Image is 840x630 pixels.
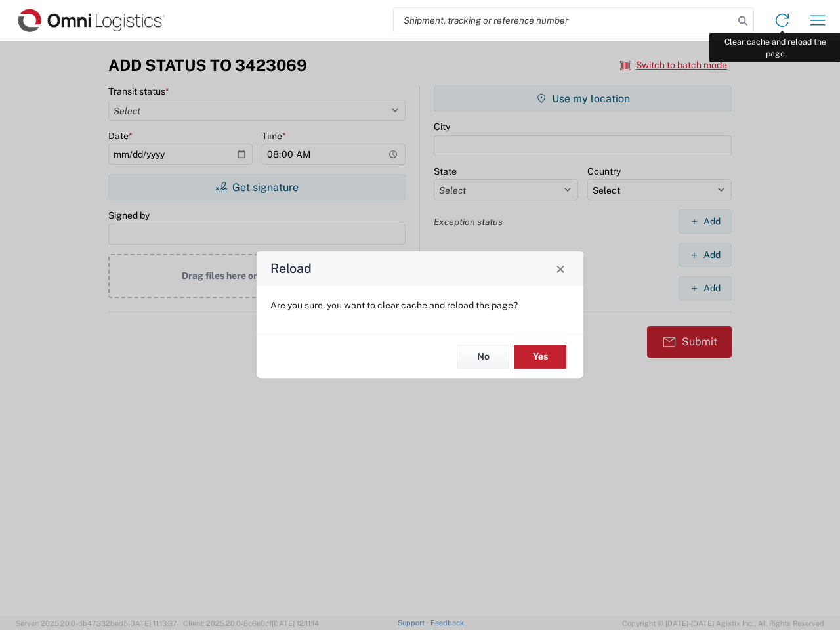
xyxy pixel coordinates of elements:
input: Shipment, tracking or reference number [394,8,734,33]
h4: Reload [270,259,312,278]
p: Are you sure, you want to clear cache and reload the page? [270,299,570,311]
button: No [457,345,509,369]
button: Close [551,259,570,278]
button: Yes [514,345,566,369]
